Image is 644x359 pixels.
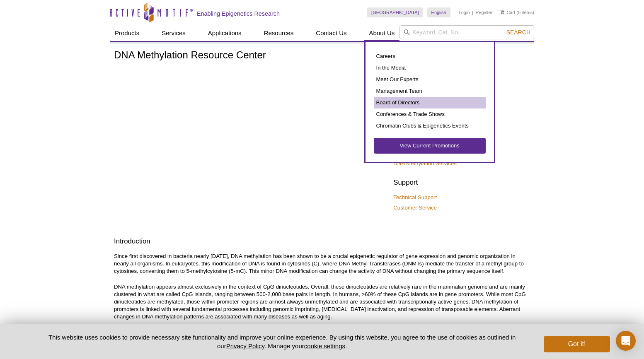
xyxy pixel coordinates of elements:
a: Meet Our Experts [374,74,486,85]
a: Products [110,25,144,41]
a: DNA Methylation Services [393,160,456,167]
a: Customer Service [393,204,437,212]
button: Search [504,29,533,36]
a: Contact Us [311,25,351,41]
a: [GEOGRAPHIC_DATA] [367,7,423,17]
input: Keyword, Cat. No. [399,25,534,39]
h2: Introduction [114,236,530,246]
iframe: [WEBINAR] Anchor-Based Bisulfite Sequencing Determines Genome-Wide DNA Methylation - Dr. Ben Delatte [114,67,387,220]
a: Careers [374,51,486,62]
a: Conferences & Trade Shows [374,108,486,120]
li: (0 items) [501,7,534,17]
a: Management Team [374,85,486,97]
h2: Support [393,178,530,188]
a: Applications [203,25,247,41]
a: Services [157,25,191,41]
a: Login [459,10,470,15]
div: Open Intercom Messenger [616,331,636,351]
a: Board of Directors [374,97,486,108]
button: Got it! [544,336,610,352]
img: Your Cart [501,10,504,14]
p: DNA methylation appears almost exclusively in the context of CpG dinucleotides. Overall, these di... [114,283,530,320]
a: Technical Support [393,194,437,201]
span: Search [506,29,530,36]
li: | [472,7,473,17]
a: Chromatin Clubs & Epigenetics Events [374,120,486,132]
p: This website uses cookies to provide necessary site functionality and improve your online experie... [34,333,530,350]
a: About Us [364,25,400,41]
a: View Current Promotions [374,138,486,154]
a: Privacy Policy [226,342,264,349]
h1: DNA Methylation Resource Center [114,50,530,62]
p: Since first discovered in bacteria nearly [DATE], DNA methylation has been shown to be a crucial ... [114,253,530,275]
a: In the Media [374,62,486,74]
a: Register [475,10,492,15]
a: Resources [259,25,299,41]
a: English [427,7,450,17]
a: Cart [501,10,515,15]
button: cookie settings [304,342,345,349]
h2: Enabling Epigenetics Research [197,10,280,17]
